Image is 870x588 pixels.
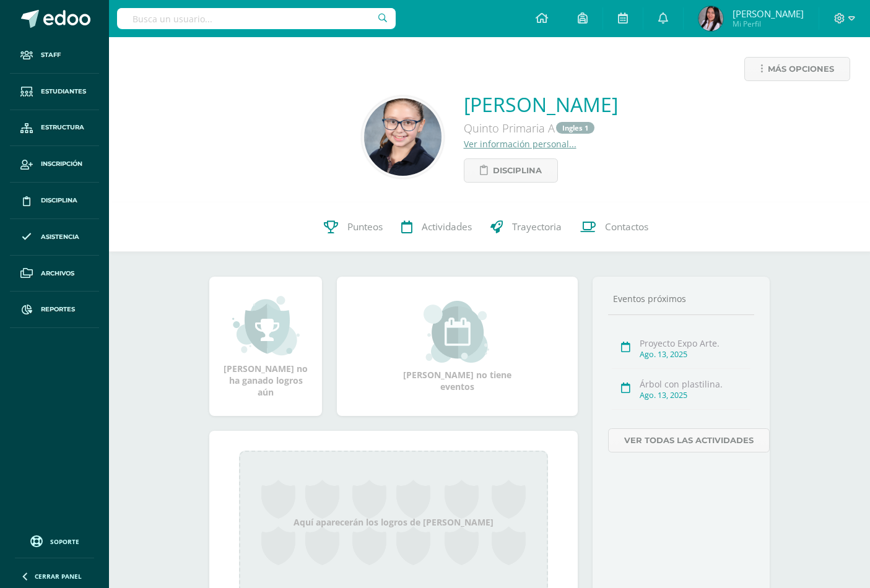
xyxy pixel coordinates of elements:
div: [PERSON_NAME] no tiene eventos [396,301,520,392]
span: [PERSON_NAME] [733,7,804,20]
a: Ver todas las actividades [608,428,770,452]
a: Trayectoria [481,202,571,252]
span: Inscripción [41,159,82,169]
span: Mi Perfil [733,19,804,29]
a: Disciplina [10,183,99,219]
div: Eventos próximos [608,293,754,305]
span: Cerrar panel [35,572,82,581]
a: Inscripción [10,146,99,183]
a: Punteos [315,202,392,252]
a: Asistencia [10,219,99,256]
div: Proyecto Expo Arte. [640,337,750,349]
a: Estudiantes [10,74,99,110]
a: Archivos [10,256,99,292]
a: Contactos [571,202,658,252]
div: [PERSON_NAME] no ha ganado logros aún [222,295,310,398]
span: Más opciones [768,58,834,80]
span: Estructura [41,123,84,132]
span: Trayectoria [512,221,562,234]
a: [PERSON_NAME] [464,91,618,118]
a: Actividades [392,202,481,252]
img: achievement_small.png [232,295,300,357]
span: Soporte [50,537,79,546]
a: Soporte [15,532,94,549]
span: Disciplina [493,159,542,182]
img: 51f19cf3391520d72466538195e80dd9.png [364,98,442,176]
img: event_small.png [424,301,491,363]
a: Disciplina [464,158,558,183]
a: Reportes [10,292,99,328]
div: Árbol con plastilina. [640,378,750,390]
span: Asistencia [41,232,79,242]
input: Busca un usuario... [117,8,396,29]
span: Punteos [347,221,383,234]
span: Staff [41,50,61,60]
span: Reportes [41,305,75,314]
span: Archivos [41,269,74,279]
a: Estructura [10,110,99,147]
div: Quinto Primaria A [464,118,618,138]
img: 1c4a8e29229ca7cba10d259c3507f649.png [698,6,723,31]
span: Disciplina [41,196,77,205]
a: Ingles 1 [556,122,594,134]
a: Ver información personal... [464,138,576,150]
div: Ago. 13, 2025 [640,349,750,360]
span: Estudiantes [41,87,86,97]
a: Más opciones [744,57,850,81]
span: Actividades [422,221,472,234]
span: Contactos [605,221,648,234]
div: Ago. 13, 2025 [640,390,750,400]
a: Staff [10,37,99,74]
